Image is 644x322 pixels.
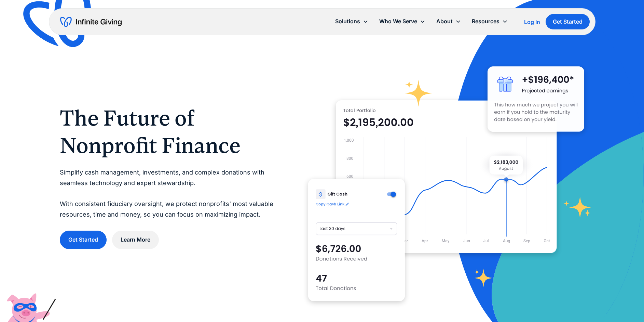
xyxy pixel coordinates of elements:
p: Simplify cash management, investments, and complex donations with seamless technology and expert ... [60,167,281,220]
a: home [60,16,122,27]
div: Resources [466,14,513,29]
div: Resources [472,17,499,26]
div: About [431,14,466,29]
h1: The Future of Nonprofit Finance [60,104,281,159]
a: Get Started [60,231,107,249]
img: donation software for nonprofits [308,179,405,301]
img: fundraising star [564,196,591,218]
div: Solutions [330,14,374,29]
div: Log In [524,19,540,25]
a: Learn More [112,231,159,249]
div: Who We Serve [379,17,417,26]
div: Solutions [335,17,360,26]
div: Who We Serve [374,14,431,29]
a: Log In [524,18,540,26]
a: Get Started [546,14,590,29]
div: About [436,17,453,26]
img: nonprofit donation platform [336,100,557,253]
